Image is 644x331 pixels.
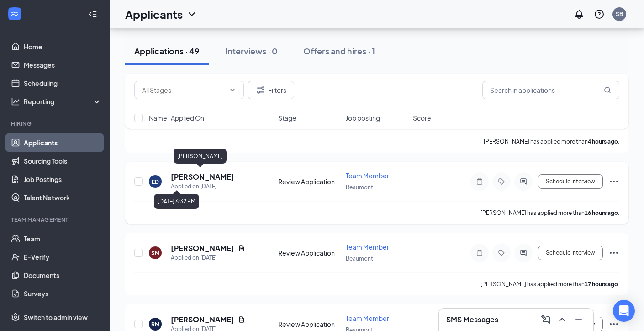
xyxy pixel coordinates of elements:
svg: Ellipses [608,319,619,330]
svg: Ellipses [608,247,619,258]
a: Messages [24,56,102,74]
svg: Tag [496,178,507,185]
div: Hiring [11,120,100,128]
b: 16 hours ago [585,209,618,216]
a: Talent Network [24,188,102,207]
svg: Settings [11,313,20,322]
div: Review Application [278,320,340,329]
b: 4 hours ago [588,138,618,145]
svg: ActiveChat [518,178,529,185]
a: Job Postings [24,170,102,188]
a: E-Verify [24,248,102,266]
button: Filter Filters [248,81,294,99]
span: Team Member [346,243,389,251]
a: Team [24,230,102,248]
span: Beaumont [346,255,373,262]
div: Applied on [DATE] [171,182,234,191]
b: 17 hours ago [585,281,618,288]
h3: SMS Messages [446,315,498,325]
div: Team Management [11,216,100,224]
button: Schedule Interview [538,174,603,189]
a: Sourcing Tools [24,152,102,170]
svg: Ellipses [608,176,619,187]
svg: Note [474,178,485,185]
svg: MagnifyingGlass [604,86,611,94]
svg: Notifications [574,9,585,20]
svg: ActiveChat [518,249,529,256]
span: Job posting [346,113,380,123]
div: Switch to admin view [24,313,88,322]
button: Schedule Interview [538,246,603,260]
svg: Note [474,249,485,256]
div: Review Application [278,248,340,257]
button: Minimize [571,312,586,327]
svg: Filter [255,85,266,96]
div: [DATE] 6:32 PM [154,194,199,209]
a: Surveys [24,284,102,303]
svg: ComposeMessage [540,314,551,325]
svg: Document [238,245,245,252]
svg: ChevronUp [557,314,568,325]
svg: Analysis [11,97,20,106]
div: Applications · 49 [134,45,200,57]
svg: ChevronDown [186,9,197,20]
span: Score [413,113,431,123]
h5: [PERSON_NAME] [171,315,234,325]
svg: Document [238,316,245,323]
a: Documents [24,266,102,284]
a: Applicants [24,133,102,152]
svg: Minimize [573,314,584,325]
div: SM [151,249,159,257]
div: [PERSON_NAME] [174,149,227,164]
span: Stage [278,113,296,123]
div: Offers and hires · 1 [303,45,375,57]
svg: Tag [496,249,507,256]
h1: Applicants [125,6,183,22]
svg: ChevronDown [229,86,236,94]
div: Reporting [24,97,102,106]
div: Applied on [DATE] [171,253,245,262]
span: Beaumont [346,184,373,191]
span: Name · Applied On [149,113,204,123]
span: Team Member [346,314,389,322]
a: Scheduling [24,74,102,92]
span: Team Member [346,171,389,180]
input: All Stages [142,85,225,95]
div: Interviews · 0 [225,45,278,57]
div: RM [151,320,159,328]
input: Search in applications [482,81,619,99]
button: ChevronUp [555,312,570,327]
p: [PERSON_NAME] has applied more than . [480,280,619,288]
a: Home [24,37,102,56]
div: Review Application [278,177,340,186]
div: SB [616,10,623,18]
p: [PERSON_NAME] has applied more than . [484,138,619,145]
div: Open Intercom Messenger [613,300,635,322]
div: ED [152,178,159,186]
svg: WorkstreamLogo [10,9,19,18]
h5: [PERSON_NAME] [171,172,234,182]
svg: Collapse [88,10,97,19]
button: ComposeMessage [538,312,553,327]
h5: [PERSON_NAME] [171,243,234,253]
p: [PERSON_NAME] has applied more than . [480,209,619,217]
svg: QuestionInfo [594,9,605,20]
